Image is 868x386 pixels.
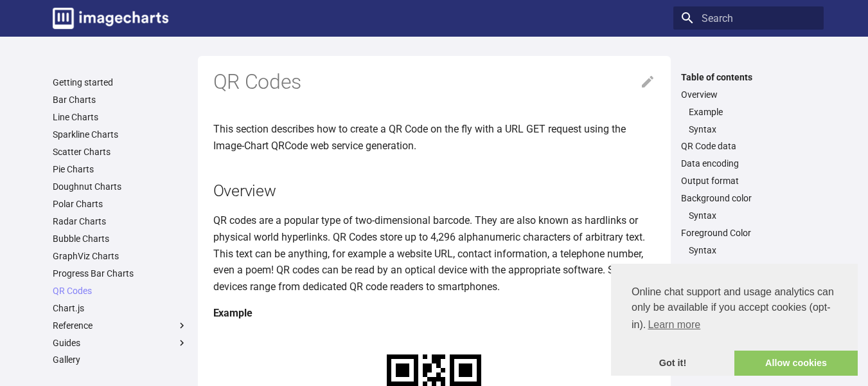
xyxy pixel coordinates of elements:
[53,129,188,140] a: Sparkline Charts
[681,106,816,135] nav: Overview
[734,351,858,376] a: allow cookies
[673,6,824,30] input: Search
[689,106,816,118] a: Example
[53,285,188,297] a: QR Codes
[646,315,702,335] a: learn more about cookies
[213,305,655,322] h4: Example
[53,233,188,244] a: Bubble Charts
[681,175,816,187] a: Output format
[53,302,188,314] a: Chart.js
[673,71,824,274] nav: Table of contents
[53,8,168,29] img: logo
[53,181,188,192] a: Doughnut Charts
[681,192,816,204] a: Background color
[689,210,816,221] a: Syntax
[53,337,188,349] label: Guides
[53,198,188,210] a: Polar Charts
[611,351,734,376] a: dismiss cookie message
[53,354,188,365] a: Gallery
[53,216,188,227] a: Radar Charts
[48,3,173,34] a: Image-Charts documentation
[681,158,816,169] a: Data encoding
[681,262,816,273] a: Error correction level and margin
[681,244,816,256] nav: Foreground Color
[632,284,837,335] span: Online chat support and usage analytics can only be available if you accept cookies (opt-in).
[53,77,188,88] a: Getting started
[681,210,816,221] nav: Background color
[53,94,188,106] a: Bar Charts
[689,244,816,256] a: Syntax
[213,121,655,154] p: This section describes how to create a QR Code on the fly with a URL GET request using the Image-...
[689,124,816,135] a: Syntax
[681,227,816,239] a: Foreground Color
[213,69,655,96] h1: QR Codes
[673,71,824,83] label: Table of contents
[53,320,188,331] label: Reference
[213,179,655,202] h2: Overview
[53,250,188,262] a: GraphViz Charts
[53,146,188,158] a: Scatter Charts
[681,140,816,152] a: QR Code data
[611,264,858,376] div: cookieconsent
[53,163,188,175] a: Pie Charts
[681,89,816,100] a: Overview
[213,212,655,295] p: QR codes are a popular type of two-dimensional barcode. They are also known as hardlinks or physi...
[53,111,188,123] a: Line Charts
[53,268,188,279] a: Progress Bar Charts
